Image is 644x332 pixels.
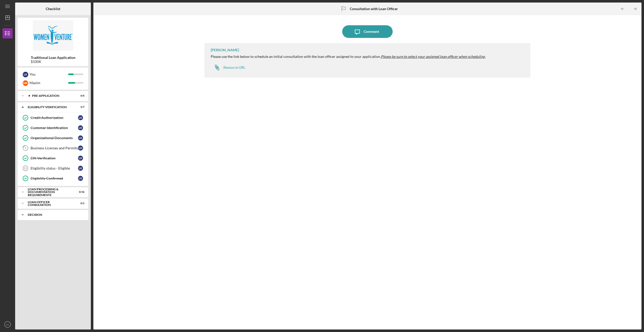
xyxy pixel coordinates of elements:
[3,319,13,329] button: LK
[28,201,72,206] div: Loan Officer Consultation
[75,94,85,97] div: 6 / 6
[78,115,83,120] div: L K
[75,106,85,109] div: 5 / 7
[78,166,83,171] div: L K
[20,113,86,123] a: Credit AuthorizationLK
[20,133,86,143] a: Organizational DocumentsLK
[30,79,68,87] div: Maxim
[20,143,86,153] a: 9Business Licenses and PermitsLK
[31,116,78,120] div: Credit Authorization
[31,56,75,60] b: Traditional Loan Application
[31,60,75,64] div: $100K
[20,123,86,133] a: Customer IdentificationLK
[211,48,239,52] div: [PERSON_NAME]
[75,202,85,205] div: 0 / 1
[28,213,82,216] div: Decision
[211,55,486,59] div: Please use the link below to schedule an initial consultation with the loan officer assigned to y...
[6,323,9,326] text: LK
[20,173,86,183] a: Eligibility ConfirmedLK
[223,65,245,69] div: Resource URL
[18,20,88,51] img: Product logo
[78,146,83,151] div: L K
[20,163,86,173] a: 11Eligibility status - EligibleLK
[28,106,72,109] div: Eligibility Verification
[46,7,60,11] b: Checklist
[31,176,78,180] div: Eligibility Confirmed
[25,147,26,150] tspan: 9
[211,62,245,73] a: Resource URL
[75,191,85,194] div: 0 / 16
[24,167,27,170] tspan: 11
[28,188,72,197] div: Loan Processing & Documentation Requirements
[31,166,78,170] div: Eligibility status - Eligible
[342,25,393,38] button: Comment
[23,80,28,86] div: M K
[31,136,78,140] div: Organizational Documents
[31,126,78,130] div: Customer Identification
[381,54,486,59] em: Please be sure to select your assigned loan officer when scheduling.
[350,7,398,11] b: Consultation with Loan Officer
[23,72,28,77] div: L K
[30,70,68,79] div: You
[78,176,83,181] div: L K
[32,94,72,97] div: Pre-Application
[78,156,83,161] div: L K
[31,146,78,150] div: Business Licenses and Permits
[20,153,86,163] a: EIN VerificationLK
[31,156,78,160] div: EIN Verification
[364,25,379,38] div: Comment
[78,135,83,140] div: L K
[78,125,83,130] div: L K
